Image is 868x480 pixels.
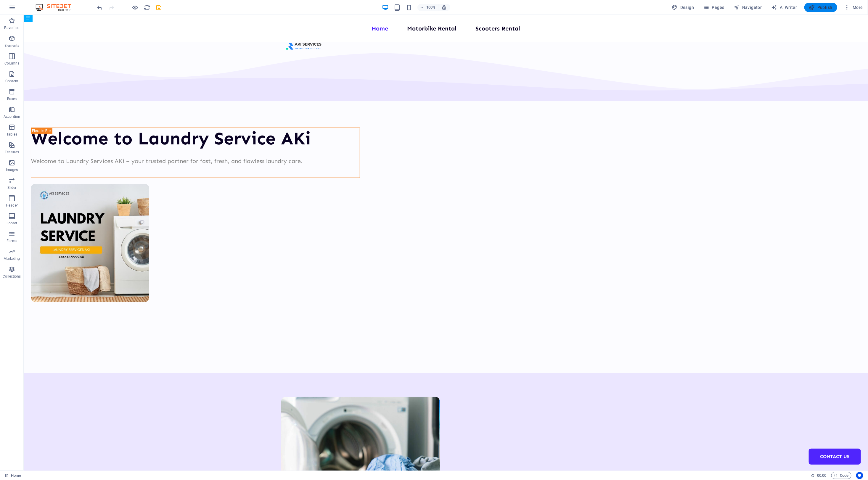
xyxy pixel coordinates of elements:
[34,4,78,11] img: Editor Logo
[821,473,822,478] span: :
[4,114,20,119] p: Accordion
[701,3,726,12] button: Pages
[817,472,826,479] span: 00 00
[831,472,851,479] button: Code
[834,472,849,479] span: Code
[811,472,827,479] h6: Session time
[144,4,151,11] button: reload
[670,3,697,12] button: Design
[842,3,865,12] button: More
[732,3,764,12] button: Navigator
[734,4,762,10] span: Navigator
[5,472,21,479] a: Click to cancel selection. Double-click to open Pages
[7,132,17,137] p: Tables
[3,274,21,279] p: Collections
[442,5,447,10] i: On resize automatically adjust zoom level to fit chosen device.
[4,25,19,30] p: Favorites
[97,4,103,11] i: Undo: Delete elements (Ctrl+Z)
[769,3,800,12] button: AI Writer
[96,4,103,11] button: undo
[6,203,18,208] p: Header
[4,43,20,48] p: Elements
[4,61,19,66] p: Columns
[144,4,151,11] i: Reload page
[156,4,163,11] i: Save (Ctrl+S)
[7,96,17,101] p: Boxes
[426,4,436,11] h6: 100%
[672,4,694,10] span: Design
[804,3,837,12] button: Publish
[844,4,863,10] span: More
[771,4,797,10] span: AI Writer
[809,4,832,10] span: Publish
[7,185,17,190] p: Slider
[856,472,863,479] button: Usercentrics
[7,239,17,243] p: Forms
[7,221,17,225] p: Footer
[5,79,18,83] p: Content
[417,4,438,11] button: 100%
[6,167,18,172] p: Images
[5,150,19,154] p: Features
[155,4,163,11] button: save
[703,4,724,10] span: Pages
[4,256,20,261] p: Marketing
